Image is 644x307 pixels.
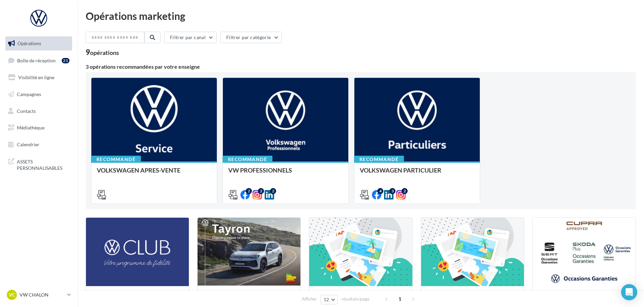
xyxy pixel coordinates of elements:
div: Opérations marketing [86,11,636,21]
a: Calendrier [4,137,74,152]
span: VOLKSWAGEN APRES-VENTE [97,166,180,174]
span: ASSETS PERSONNALISABLES [17,157,69,172]
span: Calendrier [17,142,39,147]
span: Campagnes [17,91,41,97]
span: Opérations [18,40,41,46]
a: Campagnes [4,87,74,101]
a: Boîte de réception21 [4,53,74,68]
a: ASSETS PERSONNALISABLES [4,154,74,174]
a: Opérations [4,36,74,51]
div: Open Intercom Messenger [621,284,637,300]
a: VC VW CHALON [5,288,72,301]
div: Recommandé [354,156,404,163]
div: opérations [90,50,119,56]
span: VW PROFESSIONNELS [228,166,292,174]
span: VOLKSWAGEN PARTICULIER [360,166,441,174]
div: 3 [389,188,396,194]
div: 21 [62,58,69,63]
span: VC [9,291,15,298]
span: 1 [394,294,405,304]
a: Visibilité en ligne [4,70,74,85]
span: 12 [324,297,329,302]
span: Contacts [17,108,36,114]
span: Médiathèque [17,125,45,130]
div: Recommandé [223,156,272,163]
div: 9 [86,49,119,56]
div: 2 [258,188,264,194]
button: 12 [321,295,338,304]
div: 3 opérations recommandées par votre enseigne [86,64,636,69]
p: VW CHALON [20,291,64,298]
a: Contacts [4,104,74,118]
button: Filtrer par canal [164,32,217,43]
div: 2 [402,188,408,194]
div: Recommandé [91,156,141,163]
button: Filtrer par catégorie [221,32,282,43]
span: Visibilité en ligne [18,74,54,80]
div: 2 [270,188,276,194]
span: Afficher [302,296,317,302]
span: résultats/page [342,296,370,302]
div: 4 [377,188,383,194]
a: Médiathèque [4,121,74,135]
span: Boîte de réception [17,57,56,63]
div: 2 [246,188,252,194]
